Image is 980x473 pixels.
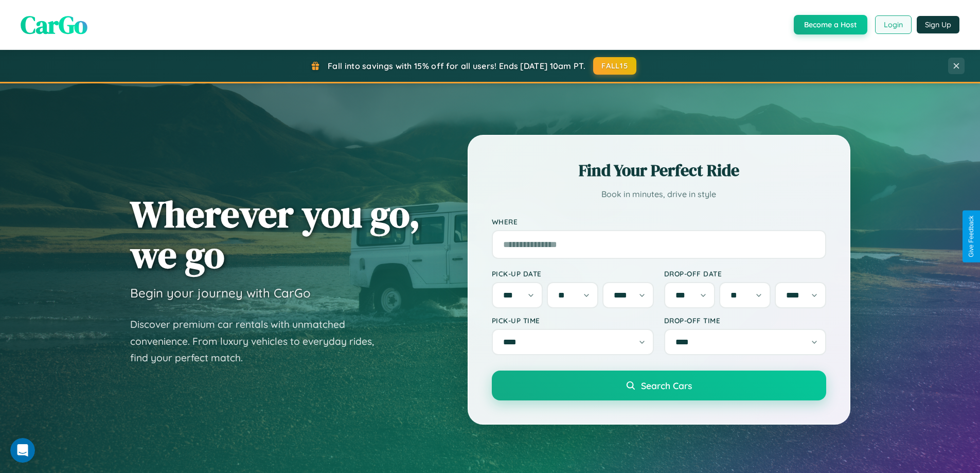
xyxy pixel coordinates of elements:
label: Pick-up Time [492,316,654,325]
label: Pick-up Date [492,269,654,278]
p: Book in minutes, drive in style [492,187,826,202]
span: CarGo [21,8,87,42]
iframe: Intercom live chat [10,438,35,463]
label: Drop-off Date [664,269,826,278]
button: Sign Up [917,16,959,33]
h1: Wherever you go, we go [130,194,420,275]
h2: Find Your Perfect Ride [492,159,826,182]
span: Fall into savings with 15% off for all users! Ends [DATE] 10am PT. [328,61,585,71]
button: Login [875,15,912,34]
p: Discover premium car rentals with unmatched convenience. From luxury vehicles to everyday rides, ... [130,316,387,366]
button: Search Cars [492,371,826,400]
h3: Begin your journey with CarGo [130,285,311,301]
div: Give Feedback [968,216,975,257]
label: Drop-off Time [664,316,826,325]
label: Where [492,217,826,226]
button: FALL15 [593,57,636,75]
span: Search Cars [641,380,692,391]
button: Become a Host [794,15,867,34]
